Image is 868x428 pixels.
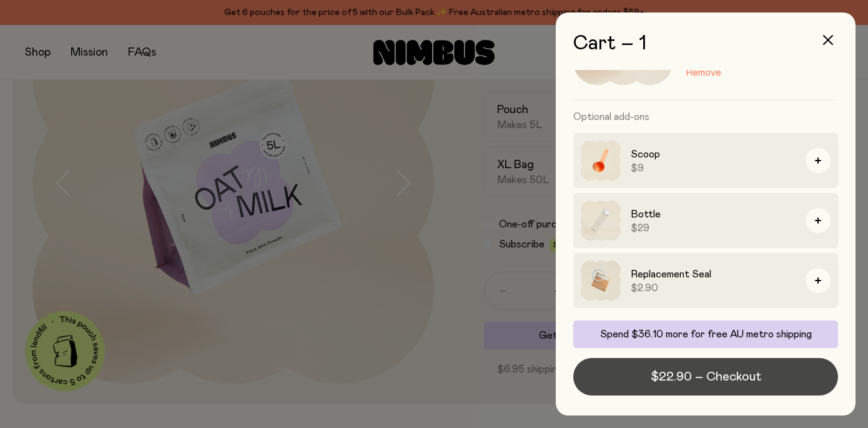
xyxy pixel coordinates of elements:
h3: Optional add-ons [573,101,838,133]
span: $9 [631,162,796,174]
h3: Scoop [631,147,796,162]
p: Spend $36.10 more for free AU metro shipping [581,328,831,341]
h3: Replacement Seal [631,267,796,282]
h3: Bottle [631,207,796,222]
button: $22.90 – Checkout [573,358,838,396]
span: $22.90 – Checkout [651,368,761,386]
h2: Cart – 1 [573,32,838,55]
span: $29 [631,222,796,234]
span: $2.90 [631,282,796,294]
button: Remove [686,65,721,80]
